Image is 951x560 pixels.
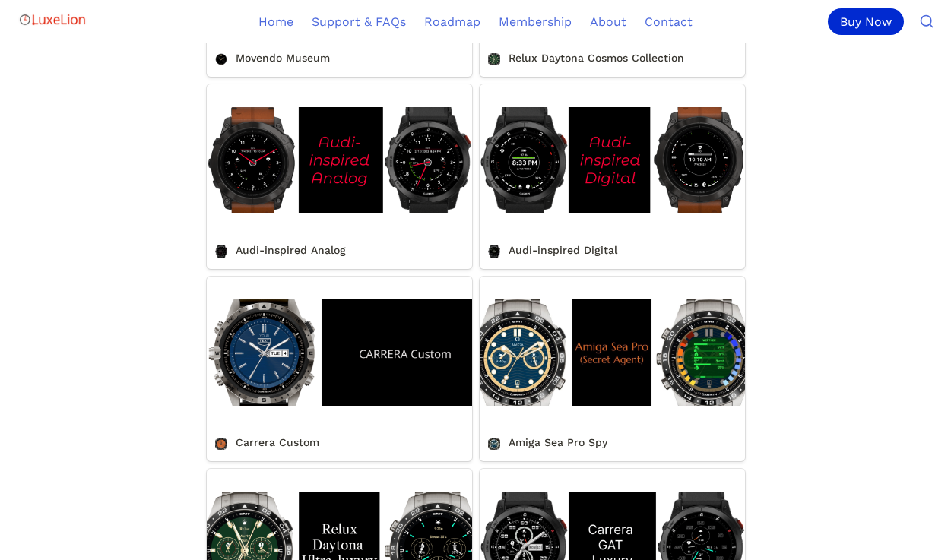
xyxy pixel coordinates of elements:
[207,84,472,269] a: Audi-inspired Analog
[18,5,87,35] img: Logo
[207,277,472,461] a: Carrera Custom
[828,8,910,35] a: Buy Now
[828,8,904,35] div: Buy Now
[480,84,745,269] a: Audi-inspired Digital
[480,277,745,461] a: Amiga Sea Pro Spy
